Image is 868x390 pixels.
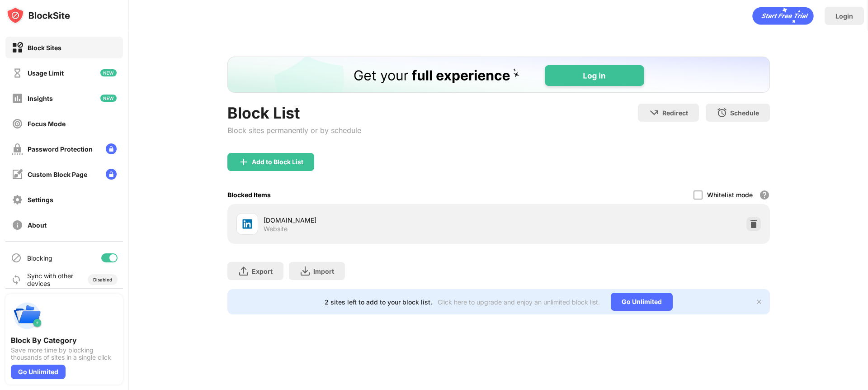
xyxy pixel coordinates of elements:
img: push-categories.svg [11,300,43,332]
div: Add to Block List [252,158,303,166]
img: block-on.svg [12,42,23,53]
img: settings-off.svg [12,194,23,205]
img: blocking-icon.svg [11,252,22,263]
div: Insights [28,95,53,102]
img: insights-off.svg [12,93,23,104]
div: Block By Category [11,336,118,345]
div: Whitelist mode [707,191,753,199]
iframe: Banner [227,57,770,93]
img: sync-icon.svg [11,274,22,285]
div: Custom Block Page [28,171,87,178]
div: Import [313,267,334,275]
div: Blocked Items [227,191,271,199]
div: Go Unlimited [611,293,673,311]
div: About [28,221,47,229]
img: about-off.svg [12,219,23,231]
div: Schedule [730,109,759,117]
div: animation [752,7,814,25]
div: Settings [28,196,53,204]
div: Password Protection [28,145,93,153]
img: lock-menu.svg [106,169,117,180]
div: Redirect [662,109,688,117]
div: Block sites permanently or by schedule [227,126,361,135]
img: x-button.svg [755,298,763,305]
div: Sync with other devices [27,272,74,287]
div: Export [252,267,273,275]
img: lock-menu.svg [106,143,117,154]
div: Disabled [93,277,112,282]
div: 2 sites left to add to your block list. [325,298,432,306]
div: Login [835,12,853,20]
img: password-protection-off.svg [12,143,23,155]
img: favicons [242,219,253,229]
div: [DOMAIN_NAME] [264,215,499,225]
div: Focus Mode [28,120,66,128]
div: Website [264,225,288,233]
div: Usage Limit [28,69,64,77]
img: time-usage-off.svg [12,67,23,79]
div: Click here to upgrade and enjoy an unlimited block list. [438,298,600,306]
div: Go Unlimited [11,365,66,379]
div: Block List [227,104,361,122]
img: focus-off.svg [12,118,23,129]
img: customize-block-page-off.svg [12,169,23,180]
div: Block Sites [28,44,61,52]
div: Save more time by blocking thousands of sites in a single click [11,347,118,361]
div: Blocking [27,254,52,262]
img: new-icon.svg [100,69,117,76]
img: new-icon.svg [100,95,117,102]
img: logo-blocksite.svg [6,6,70,24]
